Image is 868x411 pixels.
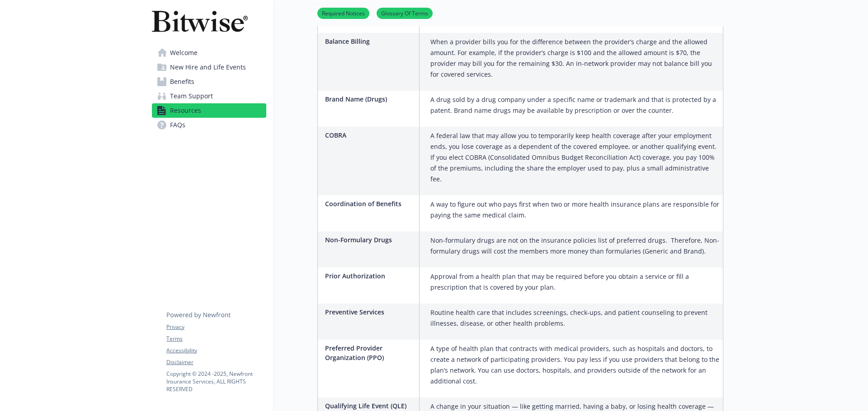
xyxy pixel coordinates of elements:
p: Approval from a health plan that may be required before you obtain a service or fill a prescripti... [430,271,719,293]
a: Resources [152,103,266,118]
a: Privacy [166,323,266,331]
p: A federal law that may allow you to temporarily keep health coverage after your employment ends, ... [430,130,719,185]
a: Accessibility [166,346,266,355]
a: Welcome [152,46,266,60]
p: Non-Formulary Drugs [325,235,415,245]
p: Balance Billing [325,37,415,46]
span: Welcome [170,46,198,60]
p: Coordination of Benefits [325,199,415,208]
a: Terms [166,335,266,343]
span: FAQs [170,118,185,132]
p: Non-formulary drugs are not on the insurance policies list of preferred drugs. Therefore, Non-for... [430,235,719,257]
p: When a provider bills you for the difference between the provider’s charge and the allowed amount... [430,37,719,80]
a: Disclaimer [166,358,266,366]
span: Benefits [170,74,194,89]
p: Brand Name (Drugs) [325,94,415,104]
a: Required Notices [317,9,369,17]
span: New Hire and Life Events [170,60,246,74]
a: Team Support [152,89,266,103]
p: A drug sold by a drug company under a specific name or trademark and that is protected by a paten... [430,94,719,116]
a: Glossary Of Terms [377,9,433,17]
p: Preferred Provider Organization (PPO) [325,343,415,362]
p: Copyright © 2024 - 2025 , Newfront Insurance Services, ALL RIGHTS RESERVED [166,370,266,393]
a: Benefits [152,74,266,89]
span: Resources [170,103,201,118]
p: Preventive Services [325,307,415,317]
span: Team Support [170,89,213,103]
p: A way to figure out who pays first when two or more health insurance plans are responsible for pa... [430,199,719,221]
p: A type of health plan that contracts with medical providers, such as hospitals and doctors, to cr... [430,343,719,387]
a: New Hire and Life Events [152,60,266,74]
p: Qualifying Life Event (QLE) [325,401,415,411]
p: Routine health care that includes screenings, check-ups, and patient counseling to prevent illnes... [430,307,719,329]
p: Prior Authorization [325,271,415,281]
a: FAQs [152,118,266,132]
p: COBRA [325,130,415,140]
